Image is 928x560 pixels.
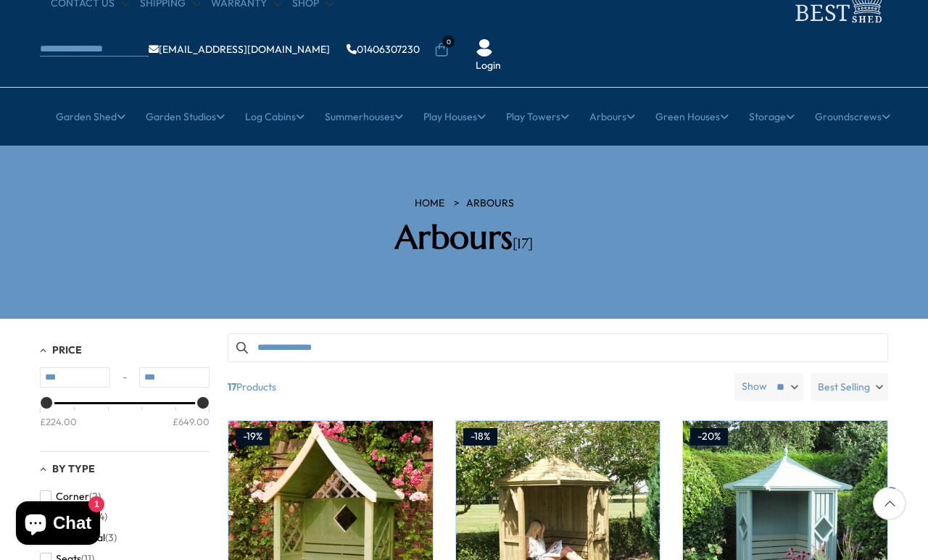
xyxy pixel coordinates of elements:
[506,99,569,135] a: Play Towers
[423,99,486,135] a: Play Houses
[257,218,671,257] h2: Arbours
[347,44,420,54] a: 01406307230
[40,367,110,388] input: Min value
[149,44,330,54] a: [EMAIL_ADDRESS][DOMAIN_NAME]
[40,402,210,440] div: Price
[742,380,767,394] label: Show
[40,486,101,507] button: Corner
[245,99,304,135] a: Log Cabins
[56,490,89,503] span: Corner
[40,414,77,427] div: £224.00
[434,43,449,57] a: 0
[415,196,444,211] a: HOME
[173,414,210,427] div: £649.00
[139,367,210,388] input: Max value
[325,99,403,135] a: Summerhouses
[476,39,493,57] img: User Icon
[228,373,236,401] b: 17
[463,428,497,446] div: -18%
[690,428,728,446] div: -20%
[222,373,729,401] span: Products
[476,59,501,73] a: Login
[236,428,270,446] div: -19%
[12,501,104,548] inbox-online-store-chat: Shopify online store chat
[513,235,533,253] span: [17]
[228,333,888,362] input: Search products
[52,343,82,356] span: Price
[110,370,139,385] span: -
[811,373,888,401] label: Best Selling
[146,99,225,135] a: Garden Studios
[749,99,795,135] a: Storage
[818,373,870,401] span: Best Selling
[589,99,635,135] a: Arbours
[52,462,95,475] span: By Type
[442,35,455,48] span: 0
[105,532,117,544] span: (3)
[56,99,125,135] a: Garden Shed
[466,196,514,211] a: Arbours
[815,99,890,135] a: Groundscrews
[655,99,729,135] a: Green Houses
[89,490,101,503] span: (2)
